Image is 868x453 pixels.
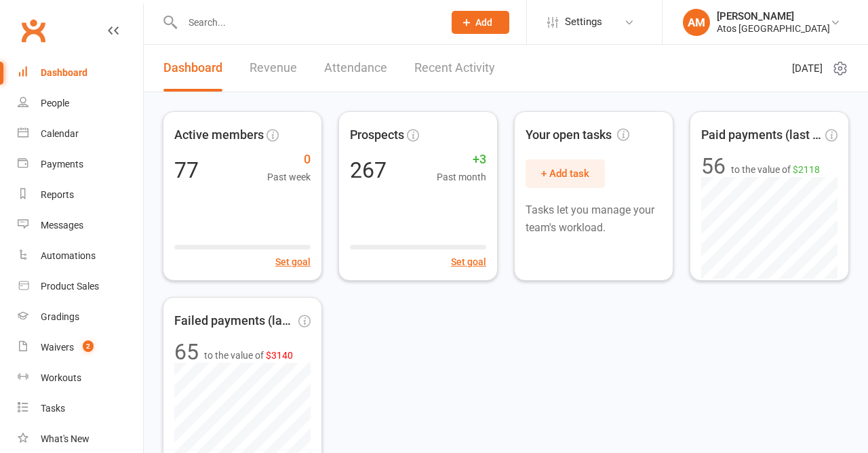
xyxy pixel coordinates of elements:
[174,341,199,363] div: 65
[18,119,143,149] a: Calendar
[41,250,96,261] div: Automations
[18,332,143,363] a: Waivers 2
[701,155,726,177] div: 56
[18,393,143,424] a: Tasks
[717,22,830,35] div: Atos [GEOGRAPHIC_DATA]
[41,433,90,444] div: What's New
[350,159,387,181] div: 267
[324,45,387,92] a: Attendance
[41,67,87,78] div: Dashboard
[41,403,65,414] div: Tasks
[41,98,69,109] div: People
[16,14,50,47] a: Clubworx
[437,170,486,184] span: Past month
[41,281,99,292] div: Product Sales
[437,150,486,170] span: +3
[18,149,143,180] a: Payments
[250,45,297,92] a: Revenue
[792,60,823,77] span: [DATE]
[731,162,820,177] span: to the value of
[526,159,605,188] button: + Add task
[275,254,311,269] button: Set goal
[163,45,222,92] a: Dashboard
[41,372,81,383] div: Workouts
[41,311,79,322] div: Gradings
[701,125,823,145] span: Paid payments (last 7d)
[18,302,143,332] a: Gradings
[526,201,662,236] p: Tasks let you manage your team's workload.
[683,9,710,36] div: AM
[452,11,509,34] button: Add
[174,159,199,181] div: 77
[717,10,830,22] div: [PERSON_NAME]
[451,254,486,269] button: Set goal
[18,271,143,302] a: Product Sales
[83,340,94,352] span: 2
[475,17,492,28] span: Add
[41,128,79,139] div: Calendar
[41,220,83,231] div: Messages
[18,210,143,241] a: Messages
[267,170,311,184] span: Past week
[526,125,629,145] span: Your open tasks
[18,363,143,393] a: Workouts
[41,159,83,170] div: Payments
[18,88,143,119] a: People
[266,350,293,361] span: $3140
[18,241,143,271] a: Automations
[204,348,293,363] span: to the value of
[41,342,74,353] div: Waivers
[414,45,495,92] a: Recent Activity
[565,7,602,37] span: Settings
[793,164,820,175] span: $2118
[174,125,264,145] span: Active members
[178,13,434,32] input: Search...
[350,125,404,145] span: Prospects
[41,189,74,200] div: Reports
[18,180,143,210] a: Reports
[18,58,143,88] a: Dashboard
[267,150,311,170] span: 0
[174,311,296,331] span: Failed payments (last 30d)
